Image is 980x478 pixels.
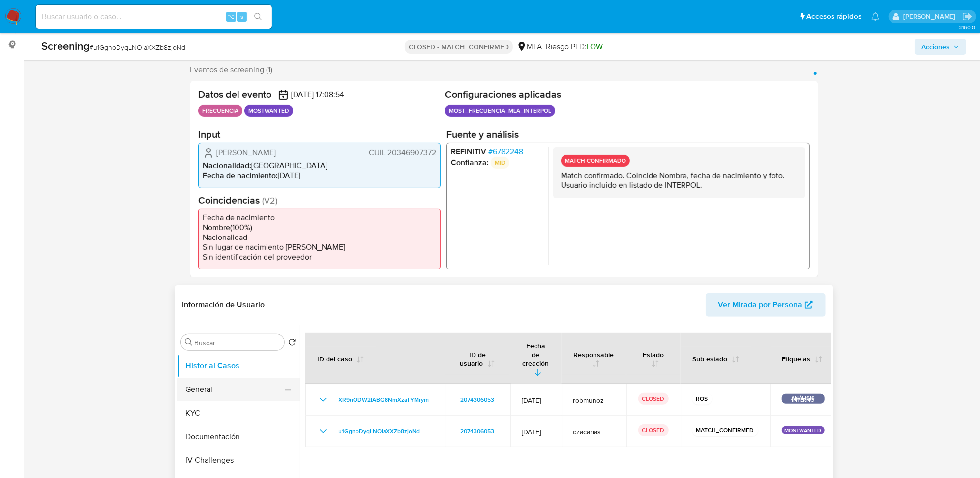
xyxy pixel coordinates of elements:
[177,401,300,425] button: KYC
[718,293,802,317] span: Ver Mirada por Persona
[177,378,292,401] button: General
[288,338,296,349] button: Volver al orden por defecto
[185,338,193,346] button: Buscar
[195,338,280,347] input: Buscar
[915,39,966,55] button: Acciones
[177,425,300,448] button: Documentación
[921,39,950,55] span: Acciones
[248,10,268,24] button: search-icon
[89,42,185,52] span: # u1GgnoDyqLNOiaXXZb8zjoNd
[962,11,973,22] a: Salir
[227,12,235,21] span: ⌥
[36,10,272,23] input: Buscar usuario o caso...
[706,293,826,317] button: Ver Mirada por Persona
[959,23,975,31] span: 3.160.0
[41,38,89,54] b: Screening
[871,12,880,21] a: Notificaciones
[240,12,243,21] span: s
[587,41,603,52] span: LOW
[903,12,959,21] p: mariana.bardanca@mercadolibre.com
[405,40,513,54] p: CLOSED - MATCH_CONFIRMED
[517,41,542,52] div: MLA
[806,11,861,22] span: Accesos rápidos
[182,300,265,310] h1: Información de Usuario
[546,41,603,52] span: Riesgo PLD:
[177,448,300,472] button: IV Challenges
[177,354,300,378] button: Historial Casos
